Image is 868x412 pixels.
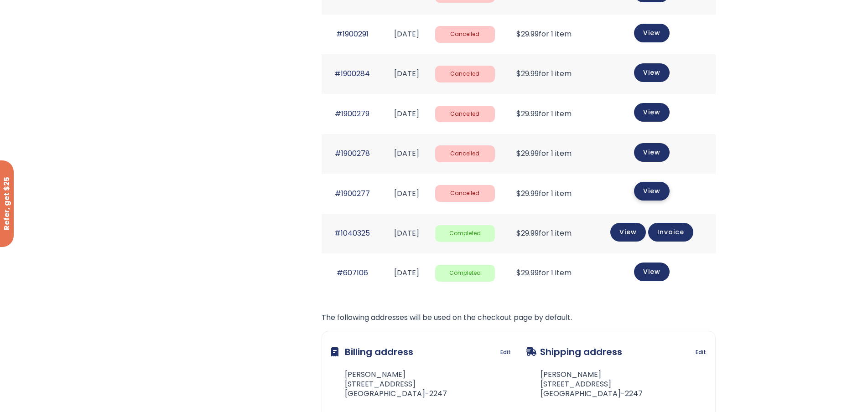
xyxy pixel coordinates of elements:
span: $ [516,68,521,79]
span: $ [516,148,521,159]
a: View [634,63,670,82]
time: [DATE] [394,108,419,119]
span: 29.99 [516,29,539,39]
span: Cancelled [435,66,495,82]
address: [PERSON_NAME] [STREET_ADDRESS] [GEOGRAPHIC_DATA]-2247 [331,370,447,398]
span: 29.99 [516,148,539,159]
a: View [634,24,670,42]
span: $ [516,268,521,278]
td: for 1 item [499,174,588,213]
time: [DATE] [394,268,419,278]
a: Edit [696,346,706,359]
a: Invoice [648,223,693,242]
span: Completed [435,225,495,242]
a: View [634,263,670,281]
span: 29.99 [516,68,539,79]
span: 29.99 [516,108,539,119]
a: #1900278 [335,148,370,159]
time: [DATE] [394,228,419,238]
a: #1900291 [336,29,369,39]
h3: Billing address [331,340,413,363]
td: for 1 item [499,15,588,54]
a: #1900277 [335,188,370,199]
span: Cancelled [435,26,495,43]
a: Edit [500,346,511,359]
time: [DATE] [394,188,419,199]
span: Completed [435,265,495,282]
span: $ [516,108,521,119]
a: #1900279 [335,108,369,119]
td: for 1 item [499,253,588,293]
td: for 1 item [499,134,588,174]
a: #1040325 [334,228,370,238]
span: 29.99 [516,268,539,278]
time: [DATE] [394,68,419,79]
span: Cancelled [435,145,495,162]
span: $ [516,29,521,39]
a: View [610,223,646,242]
time: [DATE] [394,148,419,159]
a: View [634,182,670,201]
span: 29.99 [516,188,539,199]
time: [DATE] [394,29,419,39]
a: #1900284 [334,68,370,79]
a: #607106 [337,268,368,278]
td: for 1 item [499,54,588,94]
h3: Shipping address [526,340,622,363]
span: $ [516,228,521,238]
span: Cancelled [435,106,495,123]
a: View [634,103,670,122]
a: View [634,143,670,162]
td: for 1 item [499,214,588,253]
span: Cancelled [435,185,495,202]
td: for 1 item [499,94,588,134]
address: [PERSON_NAME] [STREET_ADDRESS] [GEOGRAPHIC_DATA]-2247 [526,370,643,398]
span: 29.99 [516,228,539,238]
p: The following addresses will be used on the checkout page by default. [322,311,716,324]
span: $ [516,188,521,199]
